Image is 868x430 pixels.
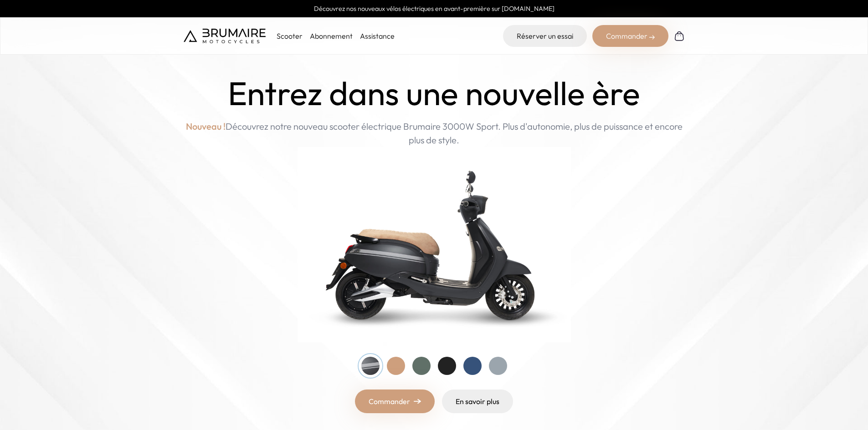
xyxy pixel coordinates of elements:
[355,390,435,413] a: Commander
[228,75,640,112] h1: Entrez dans une nouvelle ère
[186,120,226,133] span: Nouveau !
[649,35,655,40] img: right-arrow-2.png
[184,29,266,43] img: Brumaire Motocycles
[442,390,513,413] a: En savoir plus
[674,30,685,41] img: Panier
[414,399,421,404] img: right-arrow.png
[592,25,668,47] div: Commander
[310,31,353,40] a: Abonnement
[277,30,303,41] p: Scooter
[503,25,587,47] a: Réserver un essai
[184,120,685,147] p: Découvrez notre nouveau scooter électrique Brumaire 3000W Sport. Plus d'autonomie, plus de puissa...
[360,31,395,40] a: Assistance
